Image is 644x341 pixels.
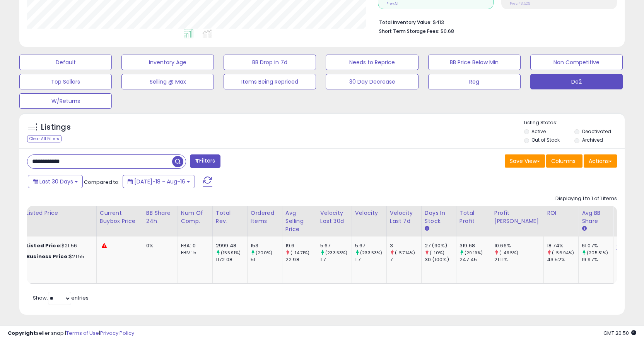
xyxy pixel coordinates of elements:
label: Active [531,128,546,135]
div: Velocity Last 30d [320,209,348,225]
label: Deactivated [582,128,611,135]
span: Show: entries [33,294,89,302]
div: 2999.48 [216,242,247,249]
div: FBM: 5 [181,249,207,256]
button: Selling @ Max [121,74,214,89]
button: Top Sellers [19,74,112,89]
div: 51 [251,256,282,263]
a: Privacy Policy [100,329,134,337]
span: Last 30 Days [39,178,73,185]
small: (-10%) [430,250,444,256]
li: $413 [379,17,611,26]
div: Total Profit [460,209,488,225]
div: 1172.08 [216,256,247,263]
div: 319.68 [460,242,491,249]
button: 30 Day Decrease [326,74,418,89]
button: Save View [505,154,545,168]
span: Columns [551,157,576,165]
div: Ordered Items [251,209,279,225]
button: [DATE]-18 - Aug-16 [123,175,195,188]
button: BB Price Below Min [428,55,521,70]
div: FBA: 0 [181,242,207,249]
span: [DATE]-18 - Aug-16 [134,178,185,185]
button: Last 30 Days [28,175,83,188]
div: 30 (100%) [425,256,456,263]
div: 21.11% [494,256,543,263]
strong: Copyright [8,329,36,337]
span: Compared to: [84,178,120,186]
b: Total Inventory Value: [379,19,432,26]
div: 27 (90%) [425,242,456,249]
div: 10.66% [494,242,543,249]
small: (-14.71%) [290,250,309,256]
small: Days In Stock. [425,225,429,232]
div: Days In Stock [425,209,453,225]
div: $21.55 [26,253,91,260]
div: Profit [PERSON_NAME] [494,209,540,225]
div: Current Buybox Price [100,209,140,225]
b: Business Price: [26,253,69,260]
small: (-49.5%) [499,250,518,256]
div: 5.67 [320,242,352,249]
small: (205.81%) [587,250,608,256]
label: Out of Stock [531,137,560,143]
div: Velocity Last 7d [390,209,418,225]
p: Listing States: [524,119,625,127]
div: 7 [390,256,421,263]
div: 19.6 [285,242,317,249]
div: ROI [547,209,575,217]
a: 0.09 [617,242,627,250]
div: BB Share 24h. [146,209,174,225]
button: Non Competitive [530,55,623,70]
small: (155.91%) [221,250,241,256]
div: $21.56 [26,242,91,249]
div: 5.67 [355,242,386,249]
small: (-56.94%) [552,250,574,256]
b: Short Term Storage Fees: [379,28,439,34]
div: 19.97% [582,256,613,263]
div: 43.52% [547,256,578,263]
button: W/Returns [19,93,112,109]
div: 1.7 [355,256,386,263]
div: Avg BB Share [582,209,610,225]
button: Filters [190,154,220,168]
div: 22.98 [285,256,317,263]
small: (233.53%) [360,250,382,256]
div: Listed Price [26,209,93,217]
div: 1.7 [320,256,352,263]
small: (233.53%) [325,250,347,256]
small: (29.19%) [465,250,483,256]
div: Displaying 1 to 1 of 1 items [555,195,617,202]
div: seller snap | | [8,330,134,337]
button: Reg [428,74,521,89]
small: (-57.14%) [395,250,415,256]
button: Items Being Repriced [224,74,316,89]
button: Default [19,55,112,70]
div: 0% [146,242,172,249]
span: 2025-09-16 20:50 GMT [603,329,636,337]
button: Inventory Age [121,55,214,70]
small: (200%) [256,250,272,256]
button: Needs to Reprice [326,55,418,70]
button: De2 [530,74,623,89]
div: Clear All Filters [27,135,61,142]
label: Archived [582,137,603,143]
div: 247.45 [460,256,491,263]
div: Avg Selling Price [285,209,314,233]
div: Total Rev. [216,209,244,225]
button: Columns [546,154,583,168]
button: BB Drop in 7d [224,55,316,70]
small: Avg BB Share. [582,225,586,232]
div: 3 [390,242,421,249]
button: Actions [584,154,617,168]
b: Listed Price: [26,242,61,249]
div: 18.74% [547,242,578,249]
h5: Listings [41,122,71,133]
small: Prev: 43.52% [510,1,530,6]
a: Terms of Use [66,329,99,337]
div: 61.07% [582,242,613,249]
span: $0.68 [441,27,454,35]
div: Velocity [355,209,383,217]
small: Prev: 51 [386,1,398,6]
div: 153 [251,242,282,249]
